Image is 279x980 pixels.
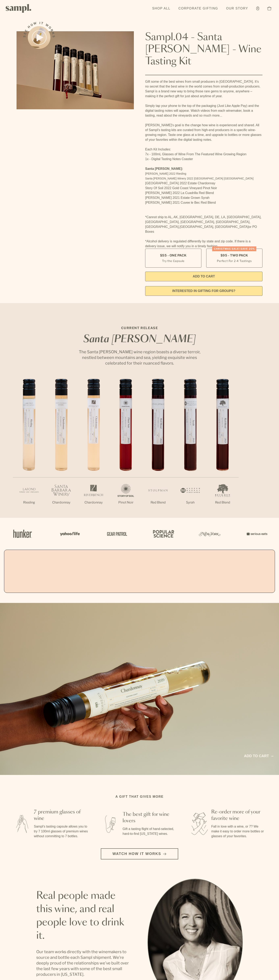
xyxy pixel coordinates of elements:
img: Artboard_7_5b34974b-f019-449e-91fb-745f8d0877ee_x450.png [244,525,269,542]
li: [PERSON_NAME] 2021 Cuvee le Bec Red Blend [145,200,262,205]
a: Shop All [150,4,172,13]
h3: 7 premium glasses of wine [34,809,89,822]
p: Gift a tasting flight of hand-selected, hard-to-find [US_STATE] wines. [123,827,177,836]
p: Chardonnay [77,500,110,505]
h2: Real people made this wine, and real people love to drink it. [36,889,131,942]
small: Perfect For 2-4 Tastings [217,259,252,263]
h3: The best gift for wine lovers [123,811,177,824]
span: , [179,225,180,228]
small: Try the Capsule [162,259,184,263]
span: $55 - One Pack [160,253,187,258]
p: The Santa [PERSON_NAME] wine region boasts a diverse terroir, nestled between mountains and sea, ... [75,349,204,366]
em: Santa [PERSON_NAME] [83,335,196,344]
strong: Santa [PERSON_NAME]: [145,167,183,170]
button: Watch how it works [101,848,178,859]
span: $95 - Two Pack [221,253,248,258]
p: Pinot Noir [110,500,142,505]
span: [PERSON_NAME] 2022 Riesling [145,172,186,175]
p: CURRENT RELEASE [75,326,204,330]
img: Artboard_1_c8cd28af-0030-4af1-819c-248e302c7f06_x450.png [10,525,35,542]
span: Santa [PERSON_NAME] Winery 2022 [GEOGRAPHIC_DATA] [GEOGRAPHIC_DATA] [145,177,253,180]
img: Artboard_5_7fdae55a-36fd-43f7-8bfd-f74a06a2878e_x450.png [104,525,128,542]
li: Story Of Soil 2022 Gold Coast Vineyard Pinot Noir [145,186,262,191]
p: Riesling [13,500,45,505]
a: Our Story [224,4,250,13]
p: Syrah [174,500,206,505]
img: Artboard_3_0b291449-6e8c-4d07-b2c2-3f3601a19cd1_x450.png [198,525,222,542]
img: Artboard_4_28b4d326-c26e-48f9-9c80-911f17d6414e_x450.png [151,525,175,542]
span: [GEOGRAPHIC_DATA], [GEOGRAPHIC_DATA] [180,225,249,228]
a: Add to cart [244,753,273,759]
p: Our team works directly with the winemakers to source and bottle each Sampl shipment. We’re deepl... [36,949,131,977]
p: Fall in love with a wine, or 7? We make it easy to order more bottles or glasses of your favorites. [211,824,266,839]
a: Corporate Gifting [176,4,220,13]
img: Sampl.04 - Santa Barbara - Wine Tasting Kit [17,31,134,109]
h1: Sampl.04 - Santa [PERSON_NAME] - Wine Tasting Kit [145,31,262,68]
li: [GEOGRAPHIC_DATA] 2022 Estate Chardonnay [145,181,262,186]
li: [PERSON_NAME] 2022 La Cuadrilla Red Blend [145,191,262,195]
p: Chardonnay [45,500,77,505]
img: Artboard_6_04f9a106-072f-468a-bdd7-f11783b05722_x450.png [57,525,81,542]
p: Sampl's tasting capsule allows you to try 7 100ml glasses of premium wines without committing to ... [34,824,89,839]
h3: Re-order more of your favorite wine [211,809,266,822]
div: Gift some of the best wines from small producers in [GEOGRAPHIC_DATA]. It’s no secret that the be... [145,79,262,249]
p: Red Blend [142,500,174,505]
button: See how it works [28,26,50,49]
button: Add to Cart [145,272,262,281]
h2: A gift that gives more [116,794,164,799]
p: Red Blend [206,500,239,505]
div: Christmas SALE! Save 20% [212,246,256,251]
img: Sampl logo [6,4,31,13]
li: [PERSON_NAME] 2021 Estate Grown Syrah [145,195,262,200]
a: interested in gifting for groups? [145,286,262,296]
